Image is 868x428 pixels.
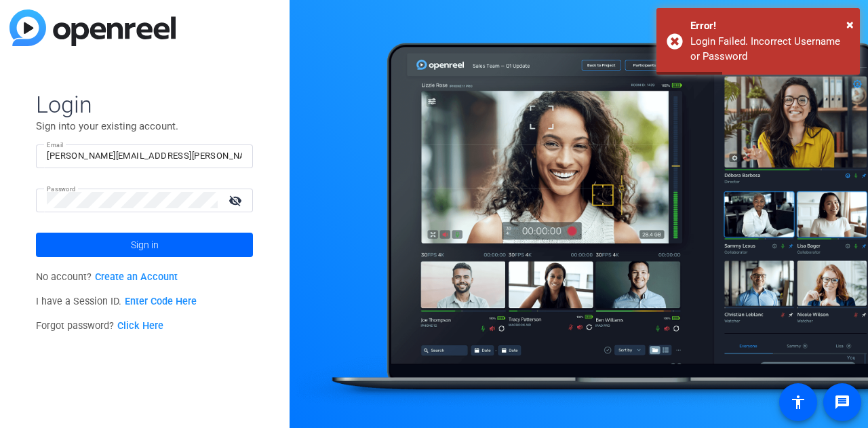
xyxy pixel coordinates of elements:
[846,14,854,35] button: Close
[846,16,854,33] span: ×
[47,148,242,164] input: Enter Email Address
[690,34,850,64] div: Login Failed. Incorrect Username or Password
[220,191,253,210] mat-icon: visibility_off
[834,394,850,410] mat-icon: message
[9,9,176,46] img: blue-gradient.svg
[95,271,178,283] a: Create an Account
[36,119,253,134] p: Sign into your existing account.
[117,320,163,332] a: Click Here
[47,141,64,149] mat-label: Email
[131,228,159,262] span: Sign in
[36,296,197,307] span: I have a Session ID.
[125,296,197,307] a: Enter Code Here
[690,18,850,34] div: Error!
[36,320,163,332] span: Forgot password?
[36,233,253,257] button: Sign in
[47,185,76,193] mat-label: Password
[790,394,806,410] mat-icon: accessibility
[36,90,253,119] span: Login
[36,271,178,283] span: No account?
